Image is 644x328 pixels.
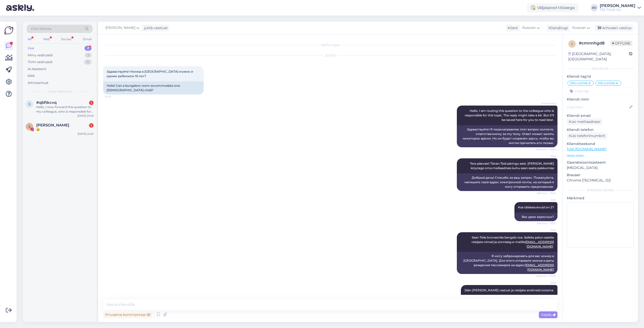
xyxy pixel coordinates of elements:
div: Kõik [28,73,35,78]
span: Nähtud ✓ 16:01 [537,221,556,225]
div: 3 [85,53,92,58]
div: [PERSON_NAME] [567,188,634,193]
div: 11 [84,60,92,65]
div: Arhiveeri vestlus [595,25,633,31]
div: Здравствуйте! Я перенаправляю этот вопрос коллеге, ответственному за эту тему. Ответ может занять... [457,125,557,147]
div: 1 [89,123,94,128]
div: Minu vestlused [28,53,53,58]
div: Uus [28,46,34,51]
p: Märkmed [567,196,634,201]
img: Askly Logo [4,26,14,35]
div: 😢 [36,127,94,132]
span: Offline [610,40,632,46]
div: Väljaspool tööaega [527,3,579,12]
span: Otsi kliente [31,26,51,31]
p: Chrome [TECHNICAL_ID] [567,178,634,183]
span: Kas täiskasvanuid on 2? [518,205,554,209]
div: juhib vestlust [142,25,168,31]
div: Web [42,36,51,42]
span: Russian [572,25,586,31]
div: Küsi meiliaadressi [567,118,602,125]
input: Lisa tag [567,87,634,95]
div: Küsi telefoninumbrit [567,132,607,139]
div: AI Assistent [28,67,46,72]
div: [GEOGRAPHIC_DATA], [GEOGRAPHIC_DATA] [568,51,629,62]
span: Sille suhtleb [570,82,588,85]
span: Nähtud ✓ 16:01 [537,191,556,195]
span: Sille [537,228,556,232]
span: q [28,102,31,106]
div: Tiimi vestlused [28,60,52,65]
div: All [27,36,32,42]
span: Uued vestlused [48,89,71,94]
div: Arhiveeritud [28,80,48,85]
a: [URL][DOMAIN_NAME] [567,147,606,151]
p: Kliendi nimi [567,97,634,102]
span: Alla suhtleb [598,82,615,85]
div: [DATE] 23:46 [77,114,94,118]
div: Vestlus algas [103,43,557,47]
span: В [28,125,31,128]
div: Klient [506,25,518,31]
a: [EMAIL_ADDRESS][DOMAIN_NAME] [525,240,554,248]
div: Socials [60,36,72,42]
span: Nähtud ✓ 15:45 [536,148,556,151]
div: [PERSON_NAME] [600,4,635,8]
p: Kliendi tag'id [567,74,634,79]
span: Jään [PERSON_NAME] vastust ja reisijate andmeid ootama. [464,288,554,292]
p: [MEDICAL_DATA] [567,165,634,170]
span: Russian [522,25,536,31]
span: AI Assistent [537,102,556,105]
a: [PERSON_NAME]TEZ TOUR OÜ [600,4,641,12]
div: Klienditugi [547,25,568,31]
p: Brauser [567,172,634,178]
div: [DATE] 22:25 [78,132,94,136]
input: Lisa nimi [567,104,628,110]
div: 2 [85,46,92,51]
a: [EMAIL_ADDRESS][DOMAIN_NAME] [525,263,554,271]
span: 15:45 [105,95,124,99]
span: Здравствуйте! Номер в [GEOGRAPHIC_DATA] можно и одним ребенком 10 лет? [107,70,194,78]
div: Privaatne kommentaar [103,311,152,318]
span: Hello, I am routing this question to the colleague who is responsible for this topic. The reply m... [465,109,555,122]
div: # cmnnhgd8 [579,40,610,46]
span: Sille [537,154,556,158]
div: Hello! Can a bungalow room accommodate one [DEMOGRAPHIC_DATA] child? [103,81,204,95]
span: #qbftkcvq [36,100,57,105]
div: Добрый день! Спасибо за ваш запрос. Пожалуйста, напишите свой адрес электронной почты, на который... [457,173,557,191]
p: Vaata edasi ... [567,153,634,158]
div: Вас двое взрослых? [514,213,557,221]
div: [DATE] [103,53,557,58]
p: Klienditeekond [567,141,634,147]
span: Sille [537,281,556,285]
div: Kliendi info [567,66,634,71]
p: Kliendi email [567,113,634,118]
div: Я могу забронировать для вас номер в [GEOGRAPHIC_DATA]. Для этого отправьте имена и даты рождения... [457,252,557,274]
p: Kliendi telefon [567,127,634,132]
span: Sille [537,198,556,202]
div: Email [82,36,93,42]
div: 1 [89,101,94,105]
span: Nähtud ✓ 17:05 [536,274,556,278]
span: Виктор Никулин [36,123,69,127]
div: TEZ TOUR OÜ [600,8,635,12]
span: Saan Teile broneerida bangalo toa. Selleks palun saatke reisijate nimed ja sünniaeg e-mailile [471,236,555,248]
span: c [571,42,573,46]
span: Tere päevast! Tänan Teid päringu eest. [PERSON_NAME] kirjutage oma meiliaadress kuhu saan saata p... [470,162,555,170]
div: Hello, I now forward this question to my colleague, who is responsible for this. The reply will b... [36,105,94,114]
p: Operatsioonisüsteem [567,160,634,165]
span: [PERSON_NAME] [105,25,135,31]
span: Saada [541,312,555,317]
div: AV [591,4,598,11]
